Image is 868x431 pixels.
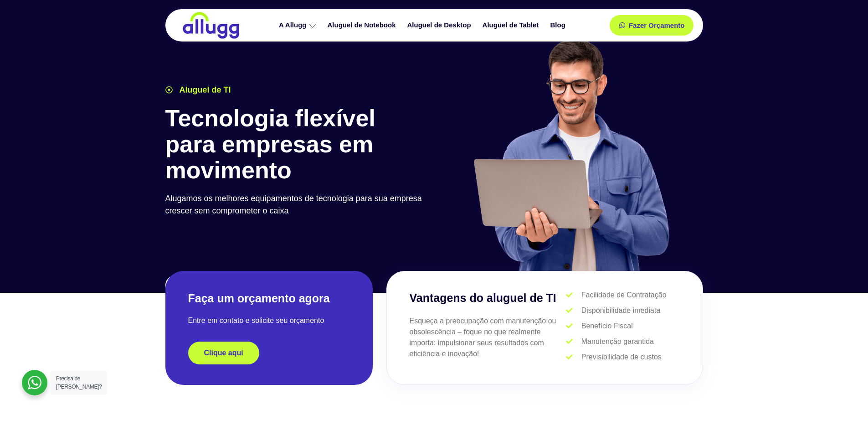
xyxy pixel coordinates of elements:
a: Clique aqui [188,342,259,364]
p: Esqueça a preocupação com manutenção ou obsolescência – foque no que realmente importa: impulsion... [410,316,566,359]
span: Benefício Fiscal [579,321,633,332]
span: Manutenção garantida [579,336,654,347]
img: aluguel de ti para startups [470,38,671,271]
h3: Vantagens do aluguel de TI [410,290,566,307]
a: Aluguel de Notebook [323,17,403,33]
a: A Allugg [274,17,323,33]
h1: Tecnologia flexível para empresas em movimento [165,105,430,184]
h2: Faça um orçamento agora [188,291,350,306]
a: Fazer Orçamento [610,15,694,36]
p: Alugamos os melhores equipamentos de tecnologia para sua empresa crescer sem comprometer o caixa [165,192,430,217]
img: locação de TI é Allugg [181,11,241,39]
a: Aluguel de Tablet [478,17,546,33]
span: Clique aqui [204,349,243,357]
p: Entre em contato e solicite seu orçamento [188,315,350,326]
span: Disponibilidade imediata [579,305,660,316]
span: Aluguel de TI [177,84,231,96]
span: Precisa de [PERSON_NAME]? [56,375,102,390]
span: Facilidade de Contratação [579,290,667,301]
span: Previsibilidade de custos [579,352,662,363]
a: Aluguel de Desktop [403,17,478,33]
span: Fazer Orçamento [629,22,685,29]
a: Blog [545,17,572,33]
